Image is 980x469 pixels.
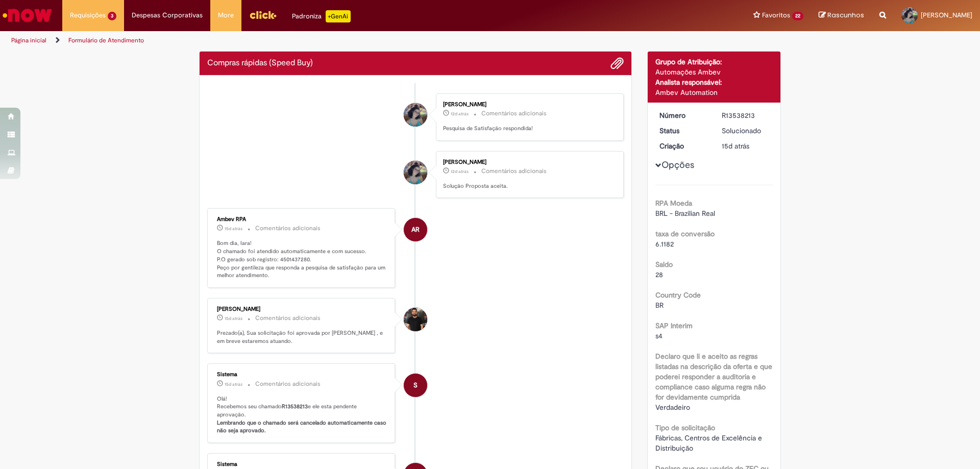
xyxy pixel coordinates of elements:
span: 15d atrás [722,141,749,151]
div: Grupo de Atribuição: [655,57,773,67]
span: 12d atrás [451,168,469,175]
span: 15d atrás [225,315,242,322]
small: Comentários adicionais [481,109,547,118]
b: Saldo [655,260,673,269]
span: 15d atrás [225,381,242,387]
div: Ambev Automation [655,87,773,97]
a: Rascunhos [819,11,864,20]
p: Solução Proposta aceita. [443,182,613,190]
time: 16/09/2025 09:06:09 [722,141,749,151]
div: System [404,374,427,397]
span: 15d atrás [225,226,242,232]
div: [PERSON_NAME] [443,159,613,165]
div: R13538213 [722,110,769,120]
div: Iara Fabia Castro Viana Silva [404,161,427,184]
p: Pesquisa de Satisfação respondida! [443,125,613,133]
small: Comentários adicionais [481,167,547,176]
b: RPA Moeda [655,199,692,208]
button: Adicionar anexos [610,57,624,70]
span: More [218,10,234,20]
div: Automações Ambev [655,67,773,77]
span: BRL - Brazilian Real [655,209,715,218]
div: 16/09/2025 09:06:09 [722,141,769,151]
span: S [413,373,418,398]
div: Iara Fabia Castro Viana Silva [404,103,427,127]
span: BR [655,301,664,310]
span: 3 [108,12,116,20]
span: Verdadeiro [655,403,690,412]
b: Lembrando que o chamado será cancelado automaticamente caso não seja aprovado. [217,419,388,435]
b: Tipo de solicitação [655,423,715,432]
dt: Número [652,110,715,120]
span: AR [411,217,420,242]
time: 16/09/2025 09:06:22 [225,381,242,387]
span: 28 [655,270,663,279]
b: R13538213 [282,403,308,410]
img: ServiceNow [1,5,54,26]
p: Olá! Recebemos seu chamado e ele esta pendente aprovação. [217,395,387,435]
span: Requisições [70,10,106,20]
b: Declaro que li e aceito as regras listadas na descrição da oferta e que poderei responder a audit... [655,352,772,402]
p: +GenAi [326,10,351,22]
div: Sistema [217,372,387,378]
div: Ambev RPA [404,218,427,241]
a: Página inicial [11,36,46,44]
div: Sistema [217,461,387,467]
p: Prezado(a), Sua solicitação foi aprovada por [PERSON_NAME] , e em breve estaremos atuando. [217,329,387,345]
div: [PERSON_NAME] [443,102,613,108]
b: Country Code [655,290,701,300]
span: Despesas Corporativas [132,10,203,20]
h2: Compras rápidas (Speed Buy) Histórico de tíquete [207,59,313,68]
b: SAP Interim [655,321,693,330]
div: Analista responsável: [655,77,773,87]
div: Ambev RPA [217,216,387,223]
span: Favoritos [762,10,790,20]
time: 16/09/2025 10:26:16 [225,226,242,232]
span: [PERSON_NAME] [921,11,972,19]
small: Comentários adicionais [255,314,321,323]
dt: Criação [652,141,715,151]
time: 16/09/2025 09:19:06 [225,315,242,322]
div: Solucionado [722,126,769,136]
div: Tiago Rocha Alves [404,308,427,331]
ul: Trilhas de página [8,31,646,50]
small: Comentários adicionais [255,224,321,233]
time: 19/09/2025 11:39:02 [451,168,469,175]
span: 6.1182 [655,239,674,249]
div: [PERSON_NAME] [217,306,387,312]
time: 19/09/2025 11:39:09 [451,111,469,117]
img: click_logo_yellow_360x200.png [249,7,277,22]
div: Padroniza [292,10,351,22]
span: Fábricas, Centros de Excelência e Distribuição [655,433,764,453]
span: 22 [792,12,803,20]
span: 12d atrás [451,111,469,117]
p: Bom dia, Iara! O chamado foi atendido automaticamente e com sucesso. P.O gerado sob registro: 450... [217,239,387,280]
span: s4 [655,331,663,340]
a: Formulário de Atendimento [68,36,144,44]
span: Rascunhos [827,10,864,20]
small: Comentários adicionais [255,380,321,388]
dt: Status [652,126,715,136]
b: taxa de conversão [655,229,715,238]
